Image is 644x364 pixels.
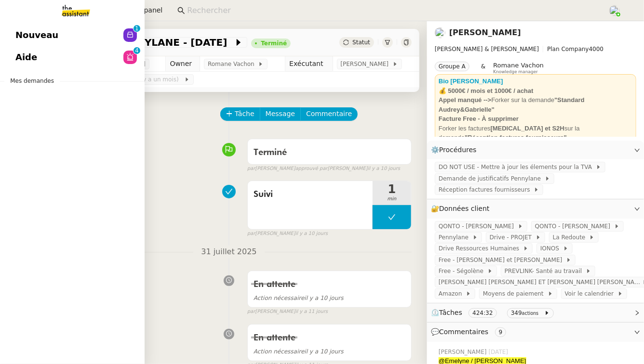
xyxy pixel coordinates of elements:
[254,187,367,202] span: Suivi
[489,348,510,356] span: [DATE]
[295,165,328,173] span: approuvé par
[493,62,544,69] span: Romane Vachon
[493,62,544,74] app-user-label: Knowledge manager
[493,69,538,75] span: Knowledge manager
[495,327,507,337] nz-tag: 9
[439,221,518,231] span: QONTO - [PERSON_NAME]
[439,266,487,276] span: Free - Ségolène
[505,266,586,276] span: PREVLINK- Santé au travail
[134,25,140,32] nz-badge-sup: 1
[295,308,328,316] span: il y a 11 jours
[15,50,37,65] span: Aide
[435,27,445,38] img: users%2FfjlNmCTkLiVoA3HQjY3GA5JXGxb2%2Favatar%2Fstarofservice_97480retdsc0392.png
[609,5,620,16] img: users%2FPPrFYTsEAUgQy5cK5MCpqKbOX8K2%2Favatar%2FCapture%20d%E2%80%99e%CC%81cran%202023-06-05%20a%...
[134,47,140,54] nz-badge-sup: 4
[247,134,263,142] span: false
[300,107,358,121] button: Commentaire
[254,280,295,289] span: En attente
[427,323,644,341] div: 💬Commentaires 9
[247,230,255,238] span: par
[352,39,370,46] span: Statut
[431,328,510,336] span: 💬
[431,144,481,156] span: ⚙️
[341,59,392,69] span: [PERSON_NAME]
[469,308,496,318] nz-tag: 424:32
[166,56,200,72] td: Owner
[261,40,287,46] div: Terminé
[439,255,566,265] span: Free - [PERSON_NAME] et [PERSON_NAME]
[254,295,305,301] span: Action nécessaire
[439,146,477,154] span: Procédures
[439,348,489,356] span: [PERSON_NAME]
[254,348,305,355] span: Action nécessaire
[439,289,466,299] span: Amazon
[254,348,344,355] span: il y a 10 jours
[540,244,563,253] span: IONOS
[439,244,523,253] span: Drive Ressources Humaines
[235,108,255,119] span: Tâche
[449,28,521,37] a: [PERSON_NAME]
[15,28,58,42] span: Nouveau
[490,233,536,242] span: Drive - PROJET
[439,115,519,122] strong: Facture Free - À supprimer
[247,176,263,184] span: false
[439,95,632,114] div: Forker sur la demande
[439,78,503,85] a: Bio [PERSON_NAME]
[439,233,472,242] span: Pennylane
[547,46,589,52] span: Plan Company
[511,310,522,316] span: 349
[439,96,491,104] strong: Appel manqué -->
[439,277,642,287] span: [PERSON_NAME] [PERSON_NAME] ET [PERSON_NAME] [PERSON_NAME]
[439,162,596,172] span: DO NOT USE - Mettre à jour les élements pour la TVA
[427,303,644,322] div: ⏲️Tâches 424:32 349actions
[553,233,589,242] span: La Redoute
[135,47,139,56] p: 4
[439,124,632,143] div: Forker les factures sur la demande
[220,107,260,121] button: Tâche
[439,185,534,195] span: Réception factures fournisseurs
[368,165,401,173] span: il y a 10 jours
[439,309,462,316] span: Tâches
[306,108,352,119] span: Commentaire
[427,199,644,218] div: 🔐Données client
[254,148,287,157] span: Terminé
[435,46,539,52] span: [PERSON_NAME] & [PERSON_NAME]
[254,334,295,342] span: En attente
[373,195,411,203] span: min
[435,62,470,71] nz-tag: Groupe A
[135,25,139,34] p: 1
[247,308,328,316] small: [PERSON_NAME]
[427,141,644,159] div: ⚙️Procédures
[193,246,264,259] span: 31 juillet 2025
[285,56,333,72] td: Exécutant
[295,230,328,238] span: il y a 10 jours
[439,328,488,336] span: Commentaires
[260,107,301,121] button: Message
[247,230,328,238] small: [PERSON_NAME]
[4,76,60,86] span: Mes demandes
[481,62,485,74] span: &
[439,87,534,94] strong: 💰 5000€ / mois et 1000€ / achat
[535,221,614,231] span: QONTO - [PERSON_NAME]
[208,59,258,69] span: Romane Vachon
[491,125,564,132] strong: [MEDICAL_DATA] et S2H
[439,205,490,212] span: Données client
[247,165,400,173] small: [PERSON_NAME] [PERSON_NAME]
[247,266,263,274] span: false
[247,308,255,316] span: par
[431,309,558,316] span: ⏲️
[135,76,180,83] span: (il y a un mois)
[565,289,617,299] span: Voir le calendrier
[522,311,539,316] small: actions
[373,183,411,195] span: 1
[254,295,344,301] span: il y a 10 jours
[483,289,547,299] span: Moyens de paiement
[465,134,567,141] strong: "Réception factures fournisseurs"
[266,108,295,119] span: Message
[589,46,604,52] span: 4000
[431,203,494,214] span: 🔐
[439,96,585,113] strong: "Standard Audrey&Gabrielle"
[439,174,545,183] span: Demande de justificatifs Pennylane
[247,320,263,327] span: false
